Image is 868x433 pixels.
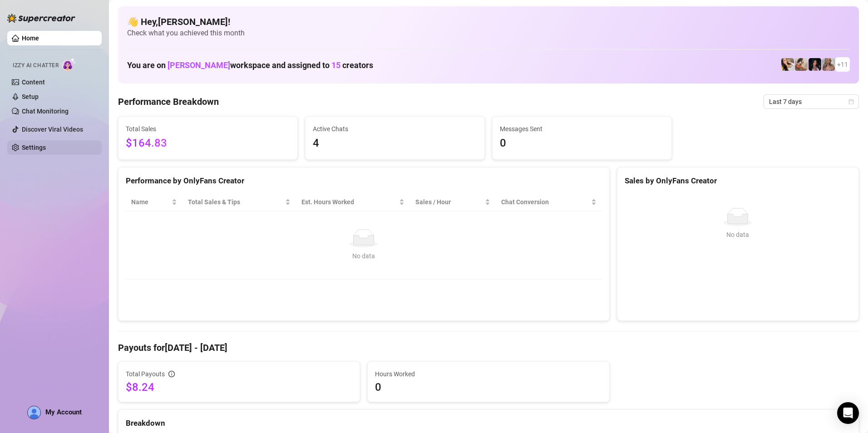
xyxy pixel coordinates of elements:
span: 15 [331,60,340,70]
span: Total Payouts [126,369,165,379]
img: AI Chatter [62,58,76,71]
span: Last 7 days [769,95,853,108]
span: [PERSON_NAME] [168,60,230,70]
span: $8.24 [126,380,352,394]
img: Kayla (@kaylathaylababy) [795,58,808,71]
span: Sales / Hour [415,197,483,207]
span: calendar [848,99,854,104]
th: Chat Conversion [496,193,602,211]
span: Izzy AI Chatter [13,61,59,70]
span: info-circle [168,371,175,377]
a: Settings [22,144,46,151]
span: Chat Conversion [501,197,589,207]
th: Name [126,193,182,211]
span: My Account [45,408,82,416]
span: Check what you achieved this month [127,28,850,38]
img: logo-BBDzfeDw.svg [7,14,75,23]
a: Home [22,34,39,42]
a: Chat Monitoring [22,108,69,115]
span: 0 [500,135,664,152]
div: Sales by OnlyFans Creator [625,175,851,187]
span: $164.83 [126,135,290,152]
div: Est. Hours Worked [301,197,397,207]
span: Messages Sent [500,124,664,134]
span: Total Sales & Tips [188,197,283,207]
h4: 👋 Hey, [PERSON_NAME] ! [127,15,850,28]
span: + 11 [837,59,848,69]
div: Performance by OnlyFans Creator [126,175,602,187]
h4: Performance Breakdown [118,95,219,108]
div: Breakdown [126,417,851,429]
div: No data [135,251,593,261]
th: Total Sales & Tips [182,193,296,211]
a: Discover Viral Videos [22,126,83,133]
img: Kenzie (@dmaxkenz) [822,58,835,71]
a: Setup [22,93,39,100]
img: Baby (@babyyyybellaa) [809,58,821,71]
div: Open Intercom Messenger [837,402,859,424]
span: Hours Worked [375,369,602,379]
h1: You are on workspace and assigned to creators [127,60,373,70]
span: Total Sales [126,124,290,134]
img: ALV-UjXOn4RsLQXpKZloP83vtGLCHp8YP-_uTANj3iuxxRMGKHJSOkkFBq1o8kdHS5m-Yrq29-Sd8KPlddzjBCQwZIuR8yA2P... [28,406,40,419]
span: 4 [313,135,477,152]
h4: Payouts for [DATE] - [DATE] [118,341,859,354]
span: 0 [375,380,602,394]
img: Avry (@avryjennerfree) [781,58,794,71]
div: No data [628,230,848,240]
th: Sales / Hour [410,193,496,211]
span: Active Chats [313,124,477,134]
a: Content [22,79,45,86]
span: Name [131,197,170,207]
